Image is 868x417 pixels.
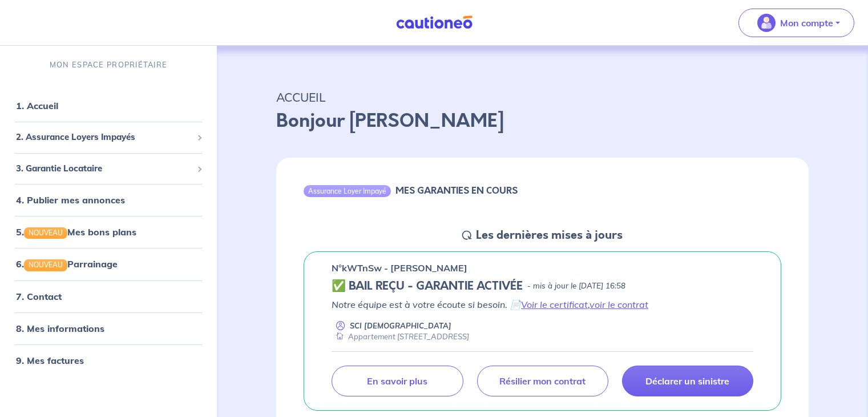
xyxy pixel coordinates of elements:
div: 6.NOUVEAUParrainage [5,252,212,275]
a: Résilier mon contrat [477,366,608,396]
a: Voir le certificat [521,299,588,310]
p: Bonjour [PERSON_NAME] [276,107,809,135]
a: Déclarer un sinistre [622,366,753,396]
a: 7. Contact [16,291,62,302]
img: Cautioneo [391,15,477,30]
a: 5.NOUVEAUMes bons plans [16,226,136,238]
p: Notre équipe est à votre écoute si besoin. 📄 , [332,298,753,311]
p: Résilier mon contrat [499,375,586,387]
div: Assurance Loyer Impayé [304,185,391,197]
h5: ✅ BAIL REÇU - GARANTIE ACTIVÉE [332,279,523,293]
a: 4. Publier mes annonces [16,194,125,206]
p: MON ESPACE PROPRIÉTAIRE [50,59,167,70]
span: 2. Assurance Loyers Impayés [16,131,192,144]
p: Mon compte [780,16,833,30]
div: state: CONTRACT-VALIDATED, Context: LESS-THAN-20-DAYS,CHOOSE-CERTIFICATE,ALONE,LESSOR-DOCUMENTS [332,279,753,293]
h6: MES GARANTIES EN COURS [395,185,518,196]
a: 8. Mes informations [16,323,104,334]
span: 3. Garantie Locataire [16,162,192,175]
p: ACCUEIL [276,87,809,107]
h5: Les dernières mises à jours [476,228,623,242]
div: 4. Publier mes annonces [5,189,212,211]
p: SCI [DEMOGRAPHIC_DATA] [350,320,451,331]
button: illu_account_valid_menu.svgMon compte [738,9,854,37]
div: Appartement [STREET_ADDRESS] [332,331,469,342]
div: 2. Assurance Loyers Impayés [5,126,212,149]
div: 9. Mes factures [5,349,212,372]
div: 1. Accueil [5,94,212,117]
img: illu_account_valid_menu.svg [757,14,776,32]
p: n°kWTnSw - [PERSON_NAME] [332,261,467,275]
div: 5.NOUVEAUMes bons plans [5,220,212,243]
a: 6.NOUVEAUParrainage [16,258,118,270]
a: voir le contrat [590,299,648,310]
a: 1. Accueil [16,100,58,111]
p: Déclarer un sinistre [645,375,729,387]
p: - mis à jour le [DATE] 16:58 [527,280,625,292]
div: 3. Garantie Locataire [5,158,212,180]
a: En savoir plus [332,366,463,396]
div: 8. Mes informations [5,317,212,340]
p: En savoir plus [367,375,427,387]
a: 9. Mes factures [16,355,84,366]
div: 7. Contact [5,285,212,308]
